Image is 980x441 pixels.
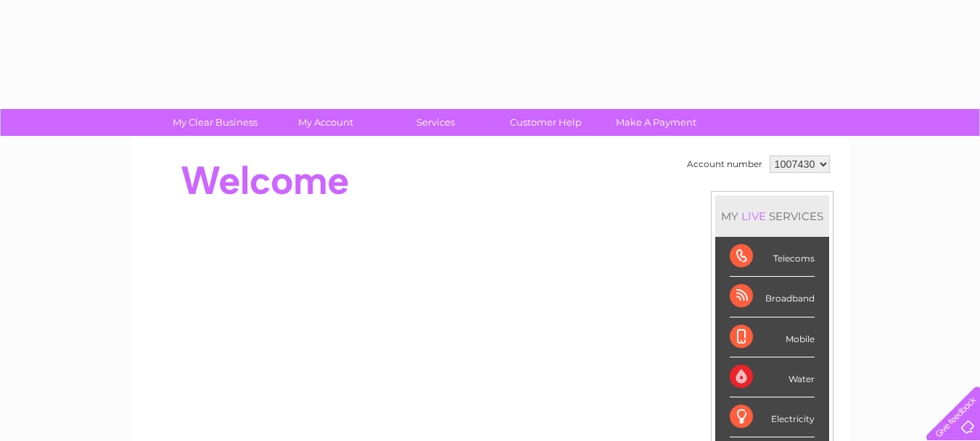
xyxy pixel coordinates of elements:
[730,277,815,317] div: Broadband
[596,109,716,136] a: Make A Payment
[730,397,815,437] div: Electricity
[730,317,815,357] div: Mobile
[730,357,815,397] div: Water
[155,109,275,136] a: My Clear Business
[683,152,766,177] td: Account number
[376,109,495,136] a: Services
[486,109,606,136] a: Customer Help
[738,209,769,223] div: LIVE
[265,109,385,136] a: My Account
[715,195,829,237] div: MY SERVICES
[730,237,815,277] div: Telecoms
